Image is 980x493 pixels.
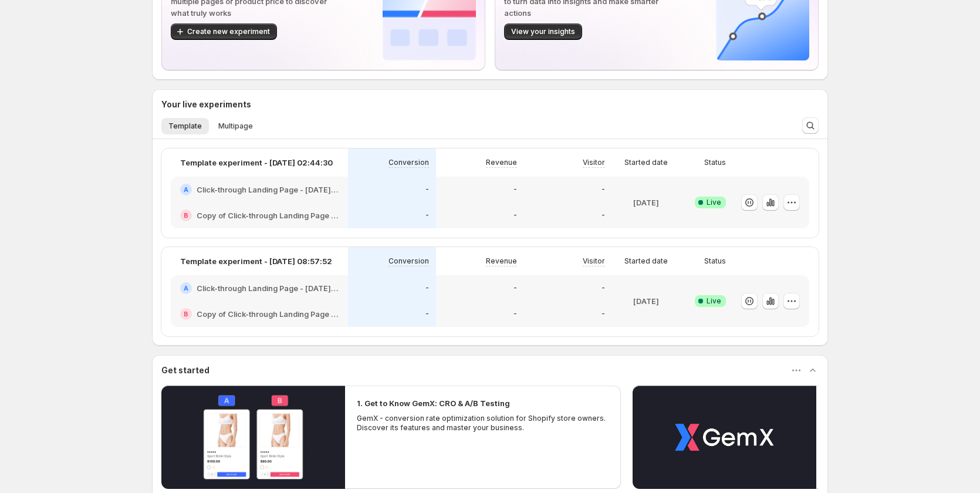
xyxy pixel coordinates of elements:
p: Started date [624,158,668,167]
p: - [513,211,517,220]
h2: Click-through Landing Page - [DATE] 13:43:42 [197,184,339,195]
p: Conversion [388,158,429,167]
span: View your insights [511,27,575,36]
p: - [513,309,517,319]
button: Create new experiment [171,23,277,40]
h2: A [184,285,188,292]
p: Visitor [583,256,605,266]
p: Revenue [486,158,517,167]
h3: Your live experiments [161,99,251,110]
p: Revenue [486,256,517,266]
button: Search and filter results [802,117,819,134]
button: Play video [633,386,816,489]
button: View your insights [504,23,582,40]
p: - [513,185,517,194]
p: - [601,185,605,194]
p: [DATE] [633,197,659,208]
p: GemX - conversion rate optimization solution for Shopify store owners. Discover its features and ... [357,414,609,433]
p: - [601,309,605,319]
p: Visitor [583,158,605,167]
p: Status [704,256,726,266]
button: Play video [161,386,345,489]
h2: B [184,212,188,219]
h3: Get started [161,364,209,376]
p: - [601,283,605,293]
p: - [425,309,429,319]
p: - [513,283,517,293]
p: - [425,185,429,194]
h2: A [184,186,188,193]
span: Template [168,121,202,131]
h2: Copy of Click-through Landing Page - [DATE] 13:43:13 [197,308,339,320]
span: Live [707,296,721,306]
h2: 1. Get to Know GemX: CRO & A/B Testing [357,397,510,409]
span: Multipage [218,121,253,131]
p: [DATE] [633,295,659,307]
span: Live [707,198,721,207]
p: Template experiment - [DATE] 02:44:30 [180,157,333,168]
span: Create new experiment [187,27,270,36]
p: Conversion [388,256,429,266]
h2: B [184,310,188,318]
h2: Click-through Landing Page - [DATE] 13:43:13 [197,282,339,294]
p: Template experiment - [DATE] 08:57:52 [180,255,332,267]
p: - [425,283,429,293]
p: - [601,211,605,220]
p: Status [704,158,726,167]
h2: Copy of Click-through Landing Page - [DATE] 13:43:42 [197,210,339,221]
p: - [425,211,429,220]
p: Started date [624,256,668,266]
